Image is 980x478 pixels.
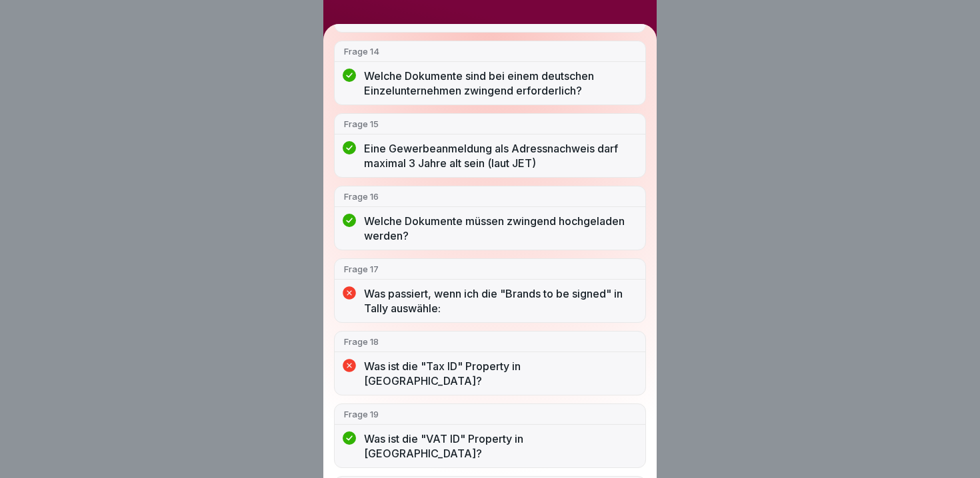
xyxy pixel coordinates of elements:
p: Welche Dokumente müssen zwingend hochgeladen werden? [364,214,636,243]
p: Frage 14 [344,45,636,57]
p: Frage 18 [344,336,636,348]
p: Frage 19 [344,408,636,420]
p: Welche Dokumente sind bei einem deutschen Einzelunternehmen zwingend erforderlich? [364,69,636,98]
p: Was passiert, wenn ich die "Brands to be signed" in Tally auswähle: [364,286,636,316]
p: Frage 15 [344,118,636,130]
p: Was ist die "VAT ID" Property in [GEOGRAPHIC_DATA]? [364,431,636,461]
p: Frage 16 [344,190,636,202]
p: Eine Gewerbeanmeldung als Adressnachweis darf maximal 3 Jahre alt sein (laut JET) [364,141,636,170]
p: Was ist die "Tax ID" Property in [GEOGRAPHIC_DATA]? [364,359,636,388]
p: Frage 17 [344,263,636,275]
